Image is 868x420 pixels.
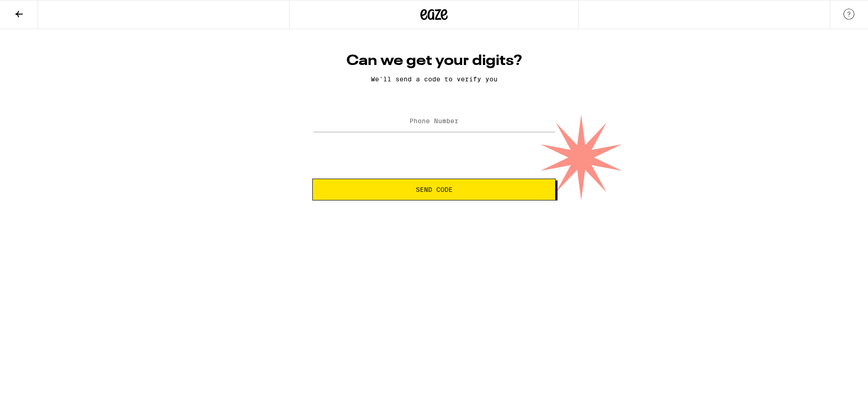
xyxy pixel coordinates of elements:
h1: Can we get your digits? [312,52,556,70]
label: Phone Number [409,117,459,125]
p: We'll send a code to verify you [312,75,556,83]
span: Send Code [416,186,453,193]
input: Phone Number [312,111,556,132]
button: Send Code [312,179,556,200]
